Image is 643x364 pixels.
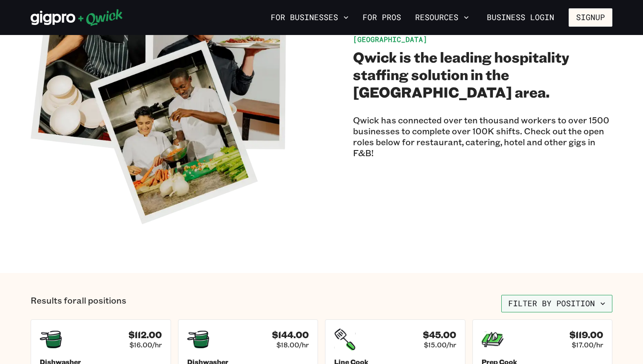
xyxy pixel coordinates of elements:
a: For Pros [359,10,405,25]
span: $17.00/hr [572,340,603,349]
h4: $45.00 [423,329,456,340]
p: Results for all positions [31,295,126,312]
button: Filter by position [501,295,612,312]
h2: Qwick is the leading hospitality staffing solution in the [GEOGRAPHIC_DATA] area. [353,48,612,101]
span: [GEOGRAPHIC_DATA] [353,35,427,44]
button: Resources [412,10,472,25]
span: $16.00/hr [129,340,162,349]
h4: $144.00 [272,329,309,340]
a: Business Login [479,8,562,27]
h4: $112.00 [129,329,162,340]
p: Qwick has connected over ten thousand workers to over 1500 businesses to complete over 100K shift... [353,115,612,158]
button: For Businesses [267,10,352,25]
h4: $119.00 [570,329,603,340]
span: $18.00/hr [276,340,309,349]
span: $15.00/hr [424,340,456,349]
button: Signup [569,8,612,27]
